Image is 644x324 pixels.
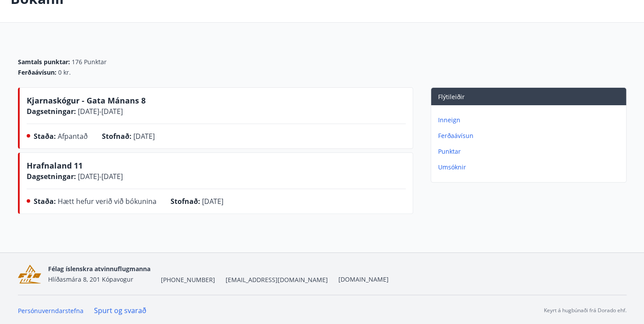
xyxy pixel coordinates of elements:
[438,163,623,172] p: Umsóknir
[202,196,223,206] span: [DATE]
[27,160,83,171] span: Hrafnaland 11
[27,95,146,106] span: Kjarnaskógur - Gata Mánans 8
[338,275,389,283] a: [DOMAIN_NAME]
[58,68,71,77] span: 0 kr.
[102,131,132,141] span: Stofnað :
[76,107,123,116] span: [DATE] - [DATE]
[94,306,146,315] a: Spurt og svarað
[27,172,76,181] span: Dagsetningar :
[18,307,84,315] a: Persónuverndarstefna
[48,275,133,283] span: Hlíðasmára 8, 201 Kópavogur
[438,147,623,156] p: Punktar
[18,68,56,77] span: Ferðaávísun :
[133,131,155,141] span: [DATE]
[34,196,56,206] span: Staða :
[438,131,623,140] p: Ferðaávísun
[58,131,88,141] span: Afpantað
[161,276,215,284] span: [PHONE_NUMBER]
[48,265,150,273] span: Félag íslenskra atvinnuflugmanna
[18,265,42,283] img: FGYwLRsDkrbKU9IF3wjeuKl1ApL8nCcSRU6gK6qq.png
[544,307,627,314] p: Keyrt á hugbúnaði frá Dorado ehf.
[27,107,76,116] span: Dagsetningar :
[72,58,107,66] span: 176 Punktar
[18,58,70,66] span: Samtals punktar :
[171,196,200,206] span: Stofnað :
[226,276,328,284] span: [EMAIL_ADDRESS][DOMAIN_NAME]
[438,93,465,101] span: Flýtileiðir
[34,131,56,141] span: Staða :
[76,172,123,181] span: [DATE] - [DATE]
[58,196,157,206] span: Hætt hefur verið við bókunina
[438,116,623,124] p: Inneign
